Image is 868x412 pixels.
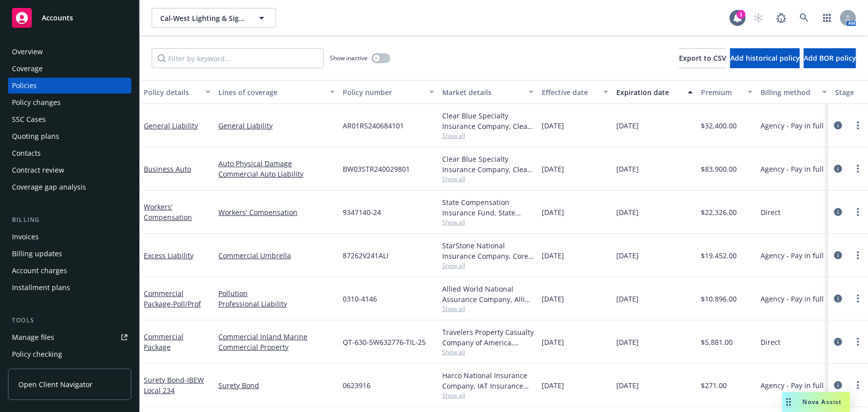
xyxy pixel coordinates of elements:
a: circleInformation [832,336,844,348]
span: QT-630-5W632776-TIL-25 [343,337,426,347]
span: [DATE] [616,120,639,131]
span: Agency - Pay in full [761,164,824,174]
span: [DATE] [542,380,564,391]
button: Policy details [140,80,214,104]
div: Coverage [12,61,43,77]
a: circleInformation [832,379,844,391]
span: [DATE] [542,120,564,131]
div: Harco National Insurance Company, IAT Insurance Group [442,370,534,391]
div: Clear Blue Specialty Insurance Company, Clear Blue Insurance Group, Risk Transfer Partners [442,110,534,131]
a: Contract review [8,162,131,178]
a: circleInformation [832,119,844,131]
div: Installment plans [12,280,70,296]
div: Overview [12,44,43,60]
span: [DATE] [616,250,639,261]
span: Agency - Pay in full [761,120,824,131]
button: Effective date [538,80,612,104]
a: Report a Bug [772,8,791,28]
div: Policy details [144,87,199,98]
a: Policy changes [8,95,131,110]
a: Account charges [8,263,131,279]
a: circleInformation [832,293,844,305]
a: Commercial Inland Marine [218,331,335,342]
div: Billing [8,215,131,225]
div: Billing method [761,87,816,98]
a: Billing updates [8,246,131,262]
span: Export to CSV [679,53,726,63]
input: Filter by keyword... [152,48,324,68]
span: [DATE] [542,207,564,217]
div: Effective date [542,87,597,98]
a: Business Auto [144,164,191,174]
div: Lines of coverage [218,87,324,98]
a: Professional Liability [218,299,335,309]
span: [DATE] [616,380,639,391]
button: Market details [438,80,538,104]
span: - Poll/Prof [171,299,201,309]
span: Show all [442,391,534,400]
a: more [852,119,864,131]
a: General Liability [218,120,335,131]
span: Open Client Navigator [18,379,93,390]
button: Policy number [339,80,438,104]
a: Contacts [8,145,131,161]
a: Surety Bond [218,380,335,391]
a: Coverage gap analysis [8,179,131,195]
div: Billing updates [12,246,62,262]
button: Cal-West Lighting & Signal Maintenance, Inc. [152,8,276,28]
span: Show inactive [330,54,368,62]
button: Billing method [757,80,831,104]
span: AR01RS240684101 [343,120,404,131]
span: 9347140-24 [343,207,381,217]
span: Agency - Pay in full [761,380,824,391]
div: Market details [442,87,523,98]
a: Commercial Umbrella [218,250,335,261]
a: Commercial Package [144,332,184,352]
a: circleInformation [832,249,844,261]
div: Tools [8,315,131,325]
div: Expiration date [616,87,682,98]
span: Show all [442,218,534,226]
div: Clear Blue Specialty Insurance Company, Clear Blue Insurance Group, Risk Transfer Partners [442,154,534,175]
span: Agency - Pay in full [761,250,824,261]
a: circleInformation [832,163,844,175]
div: Stage [835,87,866,98]
a: Policies [8,78,131,94]
button: Lines of coverage [214,80,339,104]
span: Accounts [42,14,73,22]
a: Manage files [8,329,131,345]
a: Invoices [8,229,131,245]
span: [DATE] [616,164,639,174]
div: Contacts [12,145,41,161]
a: Quoting plans [8,128,131,144]
span: Show all [442,305,534,313]
a: Commercial Property [218,342,335,352]
div: Policies [12,78,37,94]
div: Invoices [12,229,39,245]
span: $5,881.00 [701,337,733,347]
div: 1 [737,10,746,19]
a: more [852,249,864,261]
span: Show all [442,348,534,356]
div: Allied World National Assurance Company, Allied World Assurance Company (AWAC) [442,284,534,305]
button: Premium [697,80,757,104]
span: 0310-4146 [343,294,377,304]
a: more [852,163,864,175]
span: $22,326.00 [701,207,737,217]
div: StarStone National Insurance Company, Core Specialty, Risk Transfer Partners [442,240,534,261]
div: Coverage gap analysis [12,179,86,195]
span: $19,452.00 [701,250,737,261]
span: $10,896.00 [701,294,737,304]
div: Manage files [12,329,54,345]
a: Auto Physical Damage [218,158,335,169]
span: Show all [442,261,534,270]
span: $83,900.00 [701,164,737,174]
span: [DATE] [616,207,639,217]
a: Policy checking [8,346,131,362]
span: [DATE] [616,294,639,304]
span: 87262V241ALI [343,250,388,261]
button: Nova Assist [782,392,850,412]
span: [DATE] [542,337,564,347]
a: Start snowing [749,8,769,28]
span: [DATE] [542,294,564,304]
